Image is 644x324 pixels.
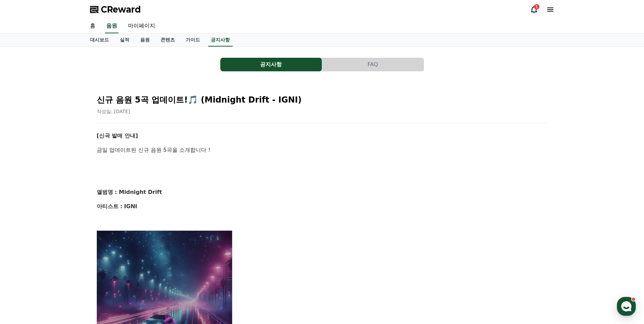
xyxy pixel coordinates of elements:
[97,189,162,195] strong: 앨범명 : Midnight Drift
[105,19,118,33] a: 음원
[530,5,538,14] a: 1
[97,94,548,105] h2: 신규 음원 5곡 업데이트!🎵 (Midnight Drift - IGNI)
[322,58,424,71] button: FAQ
[97,109,130,114] span: 작성일: [DATE]
[124,203,137,210] strong: IGNI
[208,34,233,47] a: 공지사항
[155,34,180,47] a: 콘텐츠
[97,146,548,155] p: 금일 업데이트된 신규 음원 5곡을 소개합니다 !
[85,19,101,33] a: 홈
[534,4,539,10] div: 1
[97,203,123,210] strong: 아티스트 :
[220,58,322,71] a: 공지사항
[135,34,155,47] a: 음원
[180,34,205,47] a: 가이드
[85,34,114,47] a: 대시보드
[90,4,141,15] a: CReward
[114,34,135,47] a: 실적
[101,4,141,15] span: CReward
[97,132,138,139] strong: [신곡 발매 안내]
[220,58,322,71] button: 공지사항
[123,19,161,33] a: 마이페이지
